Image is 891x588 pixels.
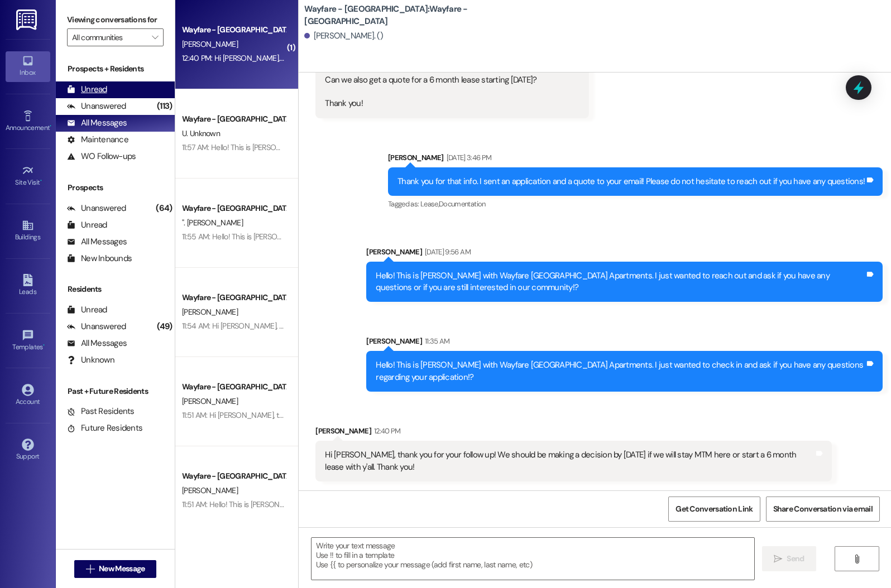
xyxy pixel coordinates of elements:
[182,292,285,303] div: Wayfare - [GEOGRAPHIC_DATA]
[67,203,126,214] div: Unanswered
[6,380,50,411] a: Account
[439,199,486,209] span: Documentation
[152,33,158,42] i: 
[56,182,175,194] div: Prospects
[766,497,880,522] button: Share Conversation via email
[852,555,861,563] i: 
[56,283,175,295] div: Residents
[6,271,50,301] a: Leads
[304,3,528,27] b: Wayfare - [GEOGRAPHIC_DATA]: Wayfare - [GEOGRAPHIC_DATA]
[182,203,285,214] div: Wayfare - [GEOGRAPHIC_DATA]
[67,321,126,332] div: Unanswered
[67,236,127,248] div: All Messages
[6,435,50,465] a: Support
[422,246,471,258] div: [DATE] 9:56 AM
[67,422,142,434] div: Future Residents
[182,53,737,63] div: 12:40 PM: Hi [PERSON_NAME], thank you for your follow up! We should be making a decision by [DATE...
[67,84,107,95] div: Unread
[67,304,107,316] div: Unread
[787,553,804,565] span: Send
[72,28,146,46] input: All communities
[420,199,439,209] span: Lease ,
[371,425,401,437] div: 12:40 PM
[182,307,238,317] span: [PERSON_NAME]
[388,196,883,212] div: Tagged as:
[182,128,220,138] span: U. Unknown
[182,485,238,495] span: [PERSON_NAME]
[154,318,175,335] div: (49)
[86,565,94,573] i: 
[388,152,883,167] div: [PERSON_NAME]
[304,30,383,42] div: [PERSON_NAME]. ()
[67,338,127,349] div: All Messages
[366,335,883,351] div: [PERSON_NAME]
[182,24,285,36] div: Wayfare - [GEOGRAPHIC_DATA]
[56,63,175,75] div: Prospects + Residents
[67,354,114,366] div: Unknown
[325,449,814,473] div: Hi [PERSON_NAME], thank you for your follow up! We should be making a decision by [DATE] if we wi...
[56,385,175,397] div: Past + Future Residents
[50,122,51,130] span: •
[99,563,145,575] span: New Message
[6,326,50,356] a: Templates •
[366,246,883,262] div: [PERSON_NAME]
[182,470,285,482] div: Wayfare - [GEOGRAPHIC_DATA]
[6,216,50,246] a: Buildings
[182,218,243,228] span: ". [PERSON_NAME]
[774,555,782,563] i: 
[40,177,42,185] span: •
[182,232,815,242] div: 11:55 AM: Hello! This is [PERSON_NAME] with Wayfare [GEOGRAPHIC_DATA] Apartments. I just wanted t...
[67,406,135,417] div: Past Residents
[376,359,865,383] div: Hello! This is [PERSON_NAME] with Wayfare [GEOGRAPHIC_DATA] Apartments. I just wanted to check in...
[182,142,813,152] div: 11:57 AM: Hello! This is [PERSON_NAME] with Wayfare [GEOGRAPHIC_DATA] Apartments. I just wanted t...
[182,381,285,393] div: Wayfare - [GEOGRAPHIC_DATA]
[315,425,832,441] div: [PERSON_NAME]
[153,200,175,217] div: (64)
[444,152,492,163] div: [DATE] 3:46 PM
[397,176,865,187] div: Thank you for that info. I sent an application and a quote to your email! Please do not hesitate ...
[182,499,812,509] div: 11:51 AM: Hello! This is [PERSON_NAME] with Wayfare [GEOGRAPHIC_DATA] Apartments. I just wanted t...
[6,51,50,81] a: Inbox
[154,98,175,115] div: (113)
[422,335,450,347] div: 11:35 AM
[43,341,45,349] span: •
[182,396,238,406] span: [PERSON_NAME]
[6,161,50,191] a: Site Visit •
[182,39,238,49] span: [PERSON_NAME]
[67,117,127,129] div: All Messages
[376,270,865,294] div: Hello! This is [PERSON_NAME] with Wayfare [GEOGRAPHIC_DATA] Apartments. I just wanted to reach ou...
[67,134,128,146] div: Maintenance
[67,100,126,112] div: Unanswered
[67,219,107,231] div: Unread
[773,503,873,515] span: Share Conversation via email
[67,11,164,28] label: Viewing conversations for
[74,560,157,578] button: New Message
[16,9,39,30] img: ResiDesk Logo
[67,253,132,264] div: New Inbounds
[668,497,760,522] button: Get Conversation Link
[67,151,136,162] div: WO Follow-ups
[762,546,816,571] button: Send
[182,113,285,125] div: Wayfare - [GEOGRAPHIC_DATA]
[676,503,753,515] span: Get Conversation Link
